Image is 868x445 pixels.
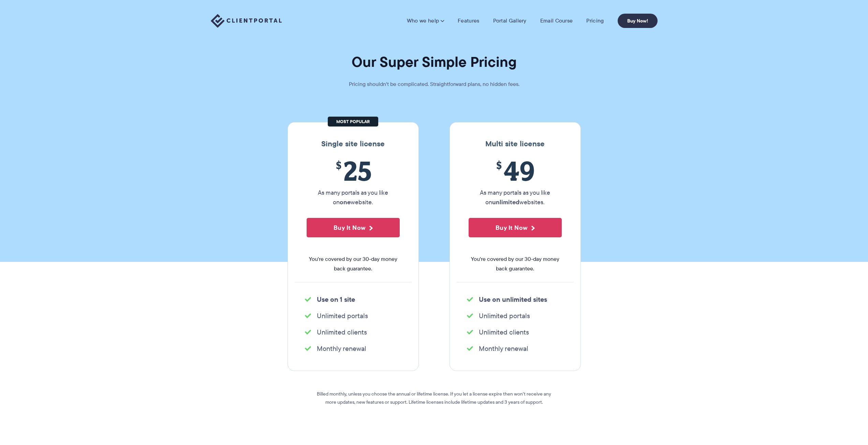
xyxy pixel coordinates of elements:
[305,327,401,337] li: Unlimited clients
[317,294,355,305] strong: Use on 1 site
[307,254,400,273] span: You're covered by our 30-day money back guarantee.
[469,218,562,237] button: Buy It Now
[458,17,479,24] a: Features
[305,311,401,321] li: Unlimited portals
[307,155,400,186] span: 25
[540,17,573,24] a: Email Course
[307,218,400,237] button: Buy It Now
[469,155,562,186] span: 49
[407,17,444,24] a: Who we help
[492,197,519,207] strong: unlimited
[332,79,536,89] p: Pricing shouldn't be complicated. Straightforward plans, no hidden fees.
[311,390,557,406] p: Billed monthly, unless you choose the annual or lifetime license. If you let a license expire the...
[307,188,400,207] p: As many portals as you like on website.
[467,311,563,321] li: Unlimited portals
[479,294,547,305] strong: Use on unlimited sites
[469,254,562,273] span: You're covered by our 30-day money back guarantee.
[493,17,527,24] a: Portal Gallery
[295,139,412,148] h3: Single site license
[618,14,658,28] a: Buy Now!
[305,344,401,353] li: Monthly renewal
[467,344,563,353] li: Monthly renewal
[340,197,351,207] strong: one
[586,17,604,24] a: Pricing
[457,139,574,148] h3: Multi site license
[469,188,562,207] p: As many portals as you like on websites.
[467,327,563,337] li: Unlimited clients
